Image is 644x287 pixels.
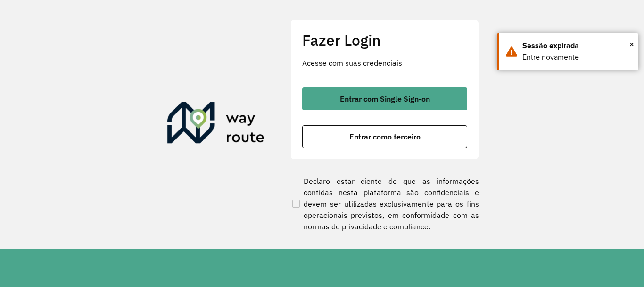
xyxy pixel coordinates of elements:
label: Declaro estar ciente de que as informações contidas nesta plataforma são confidenciais e devem se... [290,175,479,232]
span: Entrar como terceiro [349,133,421,140]
p: Acesse com suas credenciais [302,57,467,69]
button: button [302,87,467,110]
span: × [629,37,634,52]
div: Entre novamente [522,52,631,63]
button: button [302,125,467,148]
div: Sessão expirada [522,40,631,52]
span: Entrar com Single Sign-on [340,95,430,103]
img: Roteirizador AmbevTech [167,102,264,148]
h2: Fazer Login [302,31,467,49]
button: Close [629,37,634,52]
